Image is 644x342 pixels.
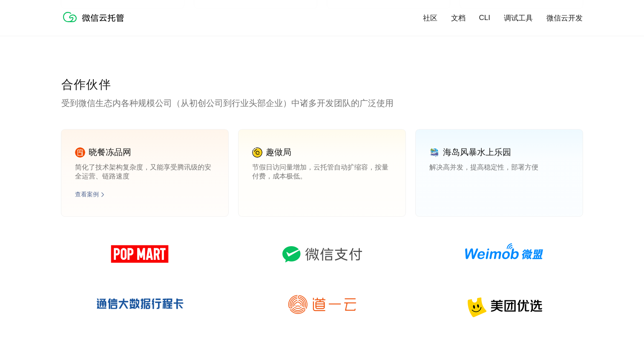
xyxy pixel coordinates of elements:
a: 微信云托管 [61,20,129,27]
p: 海岛风暴水上乐园 [443,147,511,158]
img: 微信云托管 [61,9,129,26]
a: CLI [479,14,490,22]
p: 受到微信生态内各种规模公司（从初创公司到行业头部企业）中诸多开发团队的广泛使用 [61,97,583,109]
p: 趣做局 [266,147,291,158]
p: 晓餐冻品网 [89,147,131,158]
p: 简化了技术架构复杂度，又能享受腾讯级的安全运营、链路速度 [75,163,215,180]
a: 查看案例 [75,191,99,198]
p: 解决高并发，提高稳定性，部署方便 [429,163,569,180]
a: 社区 [423,13,437,23]
p: 合作伙伴 [61,77,583,94]
p: 节假日访问量增加，云托管自动扩缩容，按量付费，成本极低。 [252,163,392,180]
a: 文档 [451,13,466,23]
a: 微信云开发 [546,13,583,23]
a: 调试工具 [504,13,533,23]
